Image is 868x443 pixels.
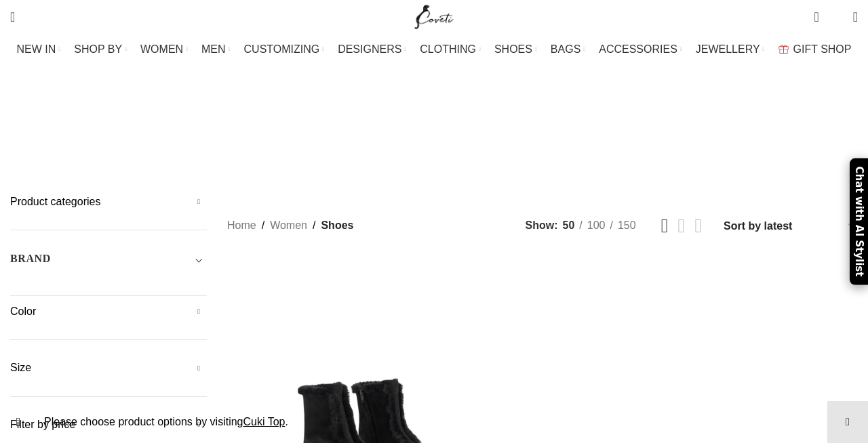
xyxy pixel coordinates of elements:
[551,43,580,56] span: BAGS
[815,7,825,17] span: 0
[754,121,807,154] a: Sneakers
[807,3,825,30] a: 0
[678,216,686,236] a: Grid view 3
[687,121,734,154] a: Slippers
[526,217,558,234] span: Show
[3,3,22,30] a: Search
[416,131,462,144] span: Loafers
[10,360,207,375] h5: Size
[244,36,325,63] a: CUSTOMIZING
[567,121,600,154] a: Mules
[481,121,547,154] a: Monk shoes
[793,43,852,56] span: GIFT SHOP
[420,36,481,63] a: CLOTHING
[778,36,852,63] a: GIFT SHOP
[17,43,56,56] span: NEW IN
[778,45,789,54] img: GiftBag
[115,121,222,154] a: Brogues & Oxfords
[613,217,641,234] a: 150
[10,251,207,275] div: Toggle filter
[754,131,807,144] span: Sneakers
[687,131,734,144] span: Slippers
[420,43,476,56] span: CLOTHING
[201,43,226,56] span: MEN
[599,43,677,56] span: ACCESSORIES
[74,43,122,56] span: SHOP BY
[567,131,600,144] span: Mules
[338,36,406,63] a: DESIGNERS
[17,36,61,63] a: NEW IN
[140,43,183,56] span: WOMEN
[74,36,127,63] a: SHOP BY
[694,216,702,236] a: Grid view 4
[10,194,207,209] h5: Product categories
[227,217,353,234] nav: Breadcrumb
[696,36,765,63] a: JEWELLERY
[61,121,95,154] a: Boots
[832,14,842,24] span: 0
[392,78,477,114] h1: Shoes
[364,121,396,154] a: Heels
[244,43,320,56] span: CUSTOMIZING
[551,36,585,63] a: BAGS
[620,131,667,144] span: Sandals
[583,217,610,234] a: 100
[201,36,230,63] a: MEN
[494,36,537,63] a: SHOES
[115,131,222,144] span: Brogues & Oxfords
[696,43,760,56] span: JEWELLERY
[829,3,843,30] div: My Wishlist
[44,413,848,431] li: Please choose product options by visiting .
[243,416,285,427] a: Cuki Top
[270,217,307,234] a: Women
[587,219,606,231] span: 100
[358,82,392,109] a: Go back
[338,43,401,56] span: DESIGNERS
[481,131,547,144] span: Monk shoes
[243,131,344,144] span: Flip Flops & Slides
[140,36,188,63] a: WOMEN
[321,217,353,234] span: Shoes
[10,251,51,266] h5: BRAND
[10,304,207,319] h5: Color
[558,217,580,234] a: 50
[227,217,256,234] a: Home
[722,216,858,236] select: Shop order
[3,36,865,63] div: Main navigation
[620,121,667,154] a: Sandals
[599,36,682,63] a: ACCESSORIES
[661,216,669,236] a: Grid view 2
[61,131,95,144] span: Boots
[412,10,457,22] a: Site logo
[563,219,575,231] span: 50
[618,219,636,231] span: 150
[243,121,344,154] a: Flip Flops & Slides
[494,43,532,56] span: SHOES
[364,131,396,144] span: Heels
[416,121,462,154] a: Loafers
